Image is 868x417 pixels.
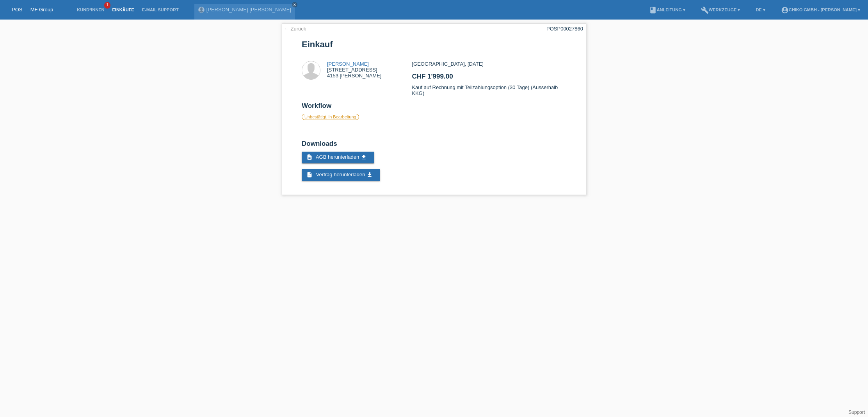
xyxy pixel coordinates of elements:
a: account_circleChiko GmbH - [PERSON_NAME] ▾ [777,7,864,12]
a: close [292,2,297,7]
i: description [306,172,313,178]
i: description [306,154,313,160]
h2: Downloads [302,140,566,152]
i: close [293,3,297,7]
a: [PERSON_NAME] [PERSON_NAME] [206,7,291,13]
i: get_app [361,154,367,160]
i: get_app [366,172,373,178]
a: Einkäufe [108,7,138,12]
a: POS — MF Group [12,7,53,13]
h1: Einkauf [302,39,566,49]
i: book [649,6,657,14]
i: account_circle [781,6,789,14]
a: bookAnleitung ▾ [645,7,689,12]
span: Vertrag herunterladen [316,172,365,177]
div: [GEOGRAPHIC_DATA], [DATE] Kauf auf Rechnung mit Teilzahlungsoption (30 Tage) (Ausserhalb KKG) [412,61,566,102]
div: [STREET_ADDRESS] 4153 [PERSON_NAME] [327,61,381,79]
h2: CHF 1'999.00 [412,73,566,84]
a: description AGB herunterladen get_app [302,152,374,163]
span: 1 [104,2,110,9]
a: Support [848,410,865,415]
i: build [701,6,709,14]
a: Kund*innen [73,7,108,12]
div: POSP00027860 [546,26,583,32]
h2: Workflow [302,102,566,114]
label: Unbestätigt, in Bearbeitung [302,114,359,120]
a: ← Zurück [284,26,306,32]
a: E-Mail Support [138,7,183,12]
span: AGB herunterladen [316,154,359,160]
a: description Vertrag herunterladen get_app [302,169,380,181]
a: DE ▾ [752,7,769,12]
a: [PERSON_NAME] [327,61,369,67]
a: buildWerkzeuge ▾ [697,7,744,12]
